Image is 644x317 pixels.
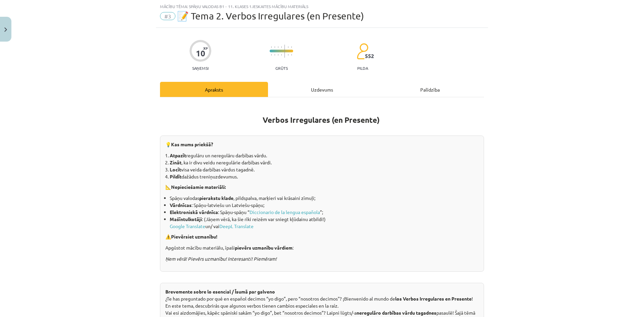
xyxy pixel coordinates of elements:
p: Apgūstot mācību materiālu, īpaši : [165,244,479,251]
li: regulāru un neregulāru darbības vārdu. [170,152,479,159]
b: Elektroniskā vārdnīca [170,209,218,215]
li: visa veida darbības vārdus tagadnē. [170,166,479,173]
div: Mācību tēma: Spāņu valodas b1 - 11. klases 1.ieskaites mācību materiāls [160,4,484,9]
p: 📐 [165,183,479,191]
img: students-c634bb4e5e11cddfef0936a35e636f08e4e9abd3cc4e673bd6f9a4125e45ecb1.svg [357,43,368,60]
b: Verbos Irregulares (en Presente) [263,115,380,125]
b: pierakstu klade [199,195,233,201]
img: icon-short-line-57e1e144782c952c97e751825c79c345078a6d821885a25fce030b3d8c18986b.svg [271,54,272,56]
a: Google Translate [170,223,205,229]
div: 10 [196,49,205,58]
a: Diccionario de la lengua española [250,209,320,215]
li: : Spāņu-latviešu un Latviešu-spāņu; [170,202,479,209]
img: icon-short-line-57e1e144782c952c97e751825c79c345078a6d821885a25fce030b3d8c18986b.svg [278,46,278,48]
li: Spāņu valodas , pildspalva, marķieri vai krāsaini zīmuļi; [170,195,479,202]
strong: los Verbos Irregulares en Presente [395,296,472,302]
b: Locīt [170,166,181,172]
div: Uzdevums [268,82,376,97]
span: 📝 Tema 2. Verbos Irregulares (en Presente) [177,10,364,21]
li: : (Jāņem vērā, ka šie rīki reizēm var sniegt kļūdainu atbildi!) un/ vai [170,216,479,230]
p: Grūts [275,66,288,70]
strong: Brevemente sobre lo esencial / Īsumā par galveno [165,288,275,295]
span: XP [203,46,208,50]
img: icon-short-line-57e1e144782c952c97e751825c79c345078a6d821885a25fce030b3d8c18986b.svg [274,54,275,56]
img: icon-short-line-57e1e144782c952c97e751825c79c345078a6d821885a25fce030b3d8c18986b.svg [271,46,272,48]
img: icon-short-line-57e1e144782c952c97e751825c79c345078a6d821885a25fce030b3d8c18986b.svg [281,54,282,56]
img: icon-long-line-d9ea69661e0d244f92f715978eff75569469978d946b2353a9bb055b3ed8787d.svg [284,45,285,58]
a: DeepL Translate [219,223,254,229]
li: , ka ir divu veidu neregulārie darbības vārdi. [170,159,479,166]
img: icon-short-line-57e1e144782c952c97e751825c79c345078a6d821885a25fce030b3d8c18986b.svg [288,46,288,48]
strong: Nepieciešamie materiāli: [171,184,226,190]
b: Zināt [170,159,181,165]
p: Saņemsi [190,66,211,70]
img: icon-short-line-57e1e144782c952c97e751825c79c345078a6d821885a25fce030b3d8c18986b.svg [274,46,275,48]
i: Ņem vērā! Pievērs uzmanību! Interesanti! Piemēram! [165,256,277,262]
img: icon-short-line-57e1e144782c952c97e751825c79c345078a6d821885a25fce030b3d8c18986b.svg [278,54,278,56]
span: #3 [160,12,175,20]
img: icon-short-line-57e1e144782c952c97e751825c79c345078a6d821885a25fce030b3d8c18986b.svg [291,54,292,56]
img: icon-short-line-57e1e144782c952c97e751825c79c345078a6d821885a25fce030b3d8c18986b.svg [281,46,282,48]
img: icon-short-line-57e1e144782c952c97e751825c79c345078a6d821885a25fce030b3d8c18986b.svg [288,54,288,56]
div: Apraksts [160,82,268,97]
strong: Kas mums priekšā? [171,141,213,147]
b: Pildīt [170,173,181,179]
p: 💡 [165,141,479,148]
strong: Pievērsiet uzmanību! [171,233,217,240]
p: ⚠️ [165,233,479,240]
li: : Spāņu-spāņu “ ”; [170,209,479,216]
span: 552 [365,53,374,59]
p: pilda [357,66,368,70]
li: dažādus treniņuzdevumus. [170,173,479,180]
img: icon-short-line-57e1e144782c952c97e751825c79c345078a6d821885a25fce030b3d8c18986b.svg [291,46,292,48]
b: Vārdnīcas [170,202,192,208]
b: pievērs uzmanību vārdiem [235,245,292,251]
img: icon-close-lesson-0947bae3869378f0d4975bcd49f059093ad1ed9edebbc8119c70593378902aed.svg [4,28,7,32]
b: Mašīntulkotāji [170,216,202,222]
strong: neregulāro darbības vārdu tagadnes [357,310,436,316]
b: Atpazīt [170,152,186,158]
div: Palīdzība [376,82,484,97]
